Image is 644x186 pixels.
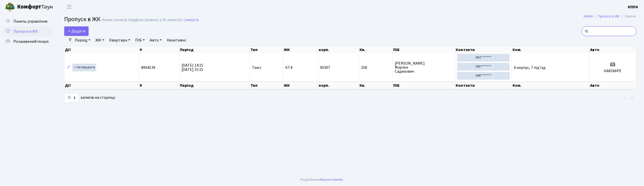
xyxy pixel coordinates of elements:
[139,82,180,89] th: #
[576,11,644,22] nav: breadcrumb
[393,46,455,53] th: ПІБ
[73,36,92,44] a: Період
[628,4,638,10] b: КПП4
[165,36,188,44] a: Неактивні
[590,46,637,53] th: Авто
[182,63,203,72] span: [DATE] 14:15 [DATE] 15:15
[393,82,455,89] th: ПІБ
[180,82,250,89] th: Період
[93,36,106,44] a: ЖК
[180,46,250,53] th: Період
[5,2,15,12] img: logo.png
[64,82,139,89] th: Дії
[285,66,316,70] span: КТ4
[512,82,590,89] th: Ком.
[512,46,590,53] th: Ком.
[455,46,512,53] th: Контакти
[64,93,115,103] label: записів на сторінці
[620,14,636,19] li: Список
[320,177,343,182] a: Massive Kinetic
[141,65,155,70] span: 8994139
[455,82,512,89] th: Контакти
[598,14,620,19] a: Пропуск в ЖК
[148,36,164,44] a: Авто
[590,82,637,89] th: Авто
[252,66,261,70] span: Таксі
[3,36,53,46] a: Розширений пошук
[582,26,636,36] input: Пошук...
[3,26,53,36] a: Пропуск в ЖК
[250,82,283,89] th: Тип
[250,46,283,53] th: Тип
[395,61,453,73] span: [PERSON_NAME] Марлєн Садихович
[64,15,100,24] span: Пропуск в ЖК
[13,19,47,24] span: Панель управління
[592,69,634,73] h5: КА8166РЕ
[64,46,139,53] th: Дії
[318,46,359,53] th: корп.
[63,3,76,11] button: Переключити навігацію
[359,46,393,53] th: Кв.
[184,18,199,22] a: Скинути
[359,82,393,89] th: Кв.
[72,64,96,71] a: Активувати
[67,28,85,34] span: Додати
[64,93,79,103] select: записів на сторінці
[102,18,183,22] div: Немає записів (відфільтровано з 25 записів).
[17,3,41,11] b: Комфорт
[13,39,49,44] span: Розширений пошук
[64,26,89,36] a: Додати
[133,36,147,44] a: ПІБ
[628,4,638,10] a: КПП4
[283,82,318,89] th: ЖК
[361,66,390,70] span: 258
[300,177,344,182] div: Розроблено .
[514,65,546,70] span: 6 корпус, 7 під'їзд
[107,36,132,44] a: Квартира
[584,14,593,19] a: Admin
[13,29,38,34] span: Пропуск в ЖК
[320,65,330,70] span: 00307
[17,3,53,11] span: Таун
[139,46,180,53] th: #
[283,46,318,53] th: ЖК
[318,82,359,89] th: корп.
[3,16,53,26] a: Панель управління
